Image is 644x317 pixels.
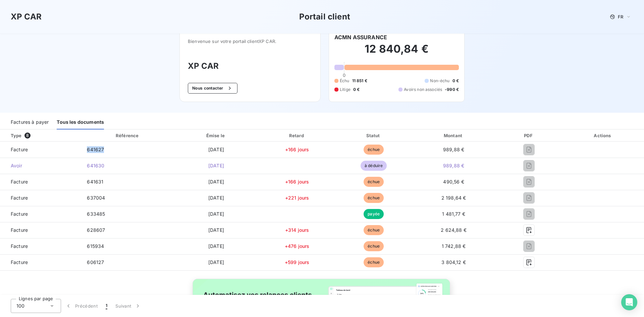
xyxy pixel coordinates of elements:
[353,87,360,93] span: 0 €
[443,147,464,152] span: 989,88 €
[340,87,351,93] span: Litige
[5,211,76,217] span: Facture
[413,132,494,139] div: Montant
[102,299,111,313] button: 1
[5,178,76,185] span: Facture
[443,163,464,168] span: 989,88 €
[208,259,224,265] span: [DATE]
[285,147,309,152] span: +166 jours
[24,133,31,139] span: 8
[116,133,139,138] div: Référence
[285,243,310,249] span: +476 jours
[285,259,310,265] span: +599 jours
[563,132,643,139] div: Actions
[404,87,442,93] span: Avoirs non associés
[452,78,459,84] span: 0 €
[364,145,384,155] span: échue
[5,162,76,169] span: Avoir
[87,259,104,265] span: 606127
[87,195,105,201] span: 637004
[443,179,464,184] span: 490,56 €
[5,227,76,233] span: Facture
[364,209,384,219] span: payée
[188,83,237,94] button: Nous contacter
[340,78,350,84] span: Échu
[361,161,387,171] span: à déduire
[5,195,76,201] span: Facture
[87,227,105,233] span: 628607
[87,179,103,184] span: 641631
[364,225,384,235] span: échue
[111,299,145,313] button: Suivant
[208,211,224,217] span: [DATE]
[5,146,76,153] span: Facture
[260,132,334,139] div: Retard
[299,11,350,23] h3: Portail client
[106,303,107,309] span: 1
[208,147,224,152] span: [DATE]
[11,11,42,23] h3: XP CAR
[352,78,367,84] span: 11 851 €
[618,14,623,19] span: FR
[61,299,102,313] button: Précédent
[364,241,384,251] span: échue
[87,211,105,217] span: 633485
[337,132,410,139] div: Statut
[87,163,104,168] span: 641630
[16,303,24,309] span: 100
[343,72,345,78] span: 0
[188,39,312,44] span: Bienvenue sur votre portail client XP CAR .
[208,243,224,249] span: [DATE]
[497,132,561,139] div: PDF
[208,227,224,233] span: [DATE]
[334,42,459,62] h2: 12 840,84 €
[364,193,384,203] span: échue
[208,195,224,201] span: [DATE]
[175,132,257,139] div: Émise le
[208,179,224,184] span: [DATE]
[285,179,309,184] span: +166 jours
[285,227,309,233] span: +314 jours
[188,60,312,72] h3: XP CAR
[441,195,466,201] span: 2 198,64 €
[442,243,466,249] span: 1 742,88 €
[441,259,466,265] span: 3 804,12 €
[441,227,467,233] span: 2 624,88 €
[57,115,104,129] div: Tous les documents
[7,132,80,139] div: Type
[5,243,76,250] span: Facture
[621,294,637,310] div: Open Intercom Messenger
[208,163,224,168] span: [DATE]
[11,115,49,129] div: Factures à payer
[364,177,384,187] span: échue
[445,87,459,93] span: -990 €
[87,243,104,249] span: 615934
[442,211,465,217] span: 1 481,77 €
[5,259,76,266] span: Facture
[87,147,104,152] span: 641627
[364,257,384,267] span: échue
[285,195,309,201] span: +221 jours
[430,78,449,84] span: Non-échu
[334,33,387,41] h6: ACMN ASSURANCE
